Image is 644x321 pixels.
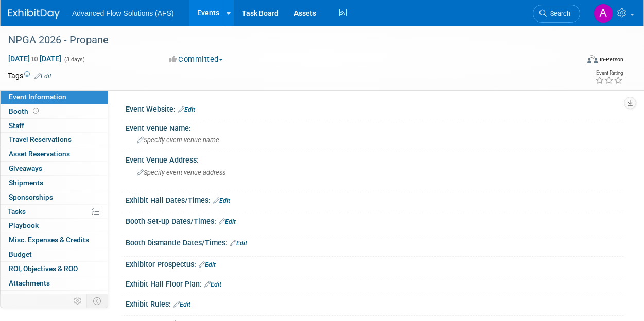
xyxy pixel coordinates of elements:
[1,276,108,290] a: Attachments
[126,276,623,290] div: Exhibit Hall Floor Plan:
[9,107,41,115] span: Booth
[126,152,623,165] div: Event Venue Address:
[9,150,70,158] span: Asset Reservations
[594,4,613,23] img: Alyson Makin
[1,104,108,118] a: Booth
[173,301,190,308] a: Edit
[1,176,108,190] a: Shipments
[137,169,225,176] span: Specify event venue address
[1,262,108,276] a: ROI, Objectives & ROO
[126,235,623,248] div: Booth Dismantle Dates/Times:
[8,70,51,81] td: Tags
[199,261,216,269] a: Edit
[547,10,570,17] span: Search
[1,205,108,219] a: Tasks
[9,93,66,101] span: Event Information
[534,53,623,69] div: Event Format
[204,281,221,288] a: Edit
[9,236,89,244] span: Misc. Expenses & Credits
[63,56,85,63] span: (3 days)
[87,294,108,308] td: Toggle Event Tabs
[1,133,108,147] a: Travel Reservations
[9,250,32,258] span: Budget
[126,296,623,310] div: Exhibit Rules:
[1,247,108,261] a: Budget
[166,54,227,65] button: Committed
[219,218,236,225] a: Edit
[1,119,108,133] a: Staff
[213,197,230,204] a: Edit
[126,192,623,206] div: Exhibit Hall Dates/Times:
[126,213,623,227] div: Booth Set-up Dates/Times:
[9,121,24,130] span: Staff
[31,107,41,115] span: Booth not reserved yet
[1,162,108,175] a: Giveaways
[1,233,108,247] a: Misc. Expenses & Credits
[8,207,26,216] span: Tasks
[1,90,108,104] a: Event Information
[9,193,53,201] span: Sponsorships
[30,55,40,63] span: to
[126,120,623,133] div: Event Venue Name:
[126,257,623,270] div: Exhibitor Prospectus:
[1,147,108,161] a: Asset Reservations
[9,164,42,172] span: Giveaways
[533,5,580,23] a: Search
[126,101,623,115] div: Event Website:
[595,70,623,76] div: Event Rating
[8,54,62,63] span: [DATE] [DATE]
[9,264,78,273] span: ROI, Objectives & ROO
[9,135,72,144] span: Travel Reservations
[34,73,51,80] a: Edit
[9,179,43,187] span: Shipments
[69,294,87,308] td: Personalize Event Tab Strip
[8,9,60,19] img: ExhibitDay
[5,31,571,49] div: NPGA 2026 - Propane
[7,293,23,301] span: more
[587,55,598,63] img: Format-Inperson.png
[9,221,39,229] span: Playbook
[9,279,50,287] span: Attachments
[1,291,108,305] a: more
[178,106,195,113] a: Edit
[1,190,108,204] a: Sponsorships
[72,9,174,17] span: Advanced Flow Solutions (AFS)
[137,136,219,144] span: Specify event venue name
[599,56,623,63] div: In-Person
[1,219,108,233] a: Playbook
[230,240,247,247] a: Edit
